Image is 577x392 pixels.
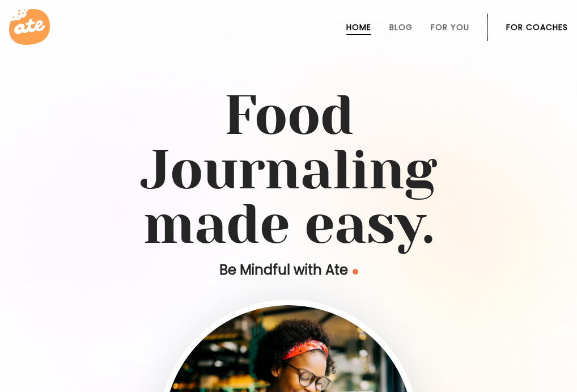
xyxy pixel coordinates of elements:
a: For You [431,23,469,32]
a: Home [346,23,371,32]
a: For Coaches [506,23,568,32]
a: Blog [389,23,413,32]
h1: Food Journaling made easy. [14,88,563,252]
p: Be Mindful with Ate [130,261,447,279]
